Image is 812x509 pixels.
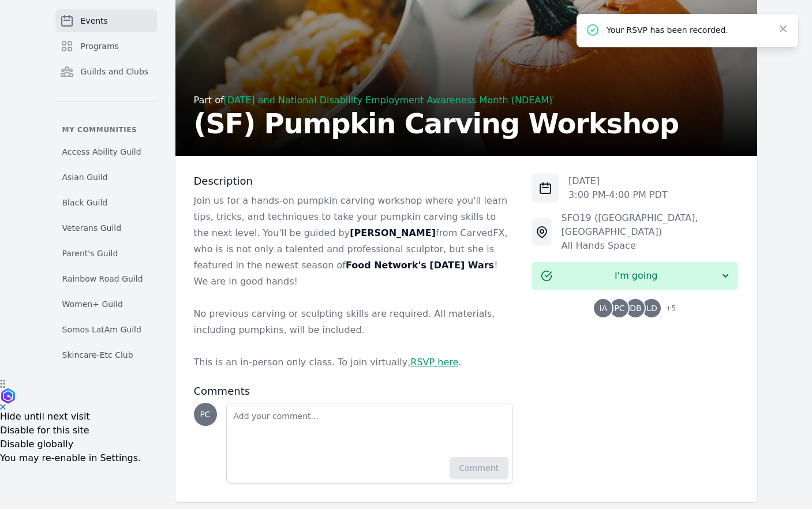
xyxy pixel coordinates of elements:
span: Veterans Guild [62,222,122,234]
a: RSVP here [410,357,458,368]
a: Guilds and Clubs [55,60,157,83]
span: Rainbow Road Guild [62,273,143,285]
p: [DATE] [568,174,668,188]
span: LD [646,304,657,312]
strong: [PERSON_NAME] [350,227,436,238]
a: Asian Guild [55,167,157,188]
span: Access Ability Guild [62,146,141,158]
h3: Comments [194,384,514,398]
span: Events [81,15,108,27]
a: Women+ Guild [55,294,157,315]
span: Asian Guild [62,171,108,183]
a: Skincare-Etc Club [55,345,157,365]
a: [DATE] and National Disability Employment Awareness Month (NDEAM) [224,95,553,106]
span: I'm going [552,269,720,283]
span: PC [614,304,624,312]
a: Black Guild [55,192,157,213]
a: Access Ability Guild [55,141,157,162]
span: Women+ Guild [62,298,123,310]
h2: (SF) Pumpkin Carving Workshop [194,110,679,137]
a: Events [55,9,157,32]
p: No previous carving or sculpting skills are required. All materials, including pumpkins, will be ... [194,306,514,338]
a: Veterans Guild [55,218,157,238]
p: 3:00 PM - 4:00 PM PDT [568,188,668,202]
span: DB [630,304,641,312]
a: Somos LatAm Guild [55,319,157,340]
a: Parent's Guild [55,243,157,264]
p: My communities [55,125,157,134]
p: This is an in-person only class. To join virtually, . [194,354,514,370]
span: Guilds and Clubs [81,66,149,77]
span: Black Guild [62,197,108,208]
nav: Sidebar [55,9,157,365]
span: + 5 [658,301,676,317]
div: SFO19 ([GEOGRAPHIC_DATA], [GEOGRAPHIC_DATA]) [561,211,738,239]
a: Programs [55,35,157,58]
strong: Food Network's [DATE] Wars [346,260,494,271]
a: Rainbow Road Guild [55,268,157,289]
h3: Description [194,174,514,188]
div: All Hands Space [561,239,738,253]
div: Part of [194,93,679,107]
p: Your RSVP has been recorded. [607,24,768,36]
span: Programs [81,40,119,52]
span: Somos LatAm Guild [62,324,141,335]
button: Comment [450,457,509,479]
span: Parent's Guild [62,248,118,259]
button: I'm going [532,262,738,290]
span: Skincare-Etc Club [62,349,133,361]
p: Join us for a hands-on pumpkin carving workshop where you'll learn tips, tricks, and techniques t... [194,193,514,290]
span: PC [200,410,210,418]
span: IA [600,304,608,312]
